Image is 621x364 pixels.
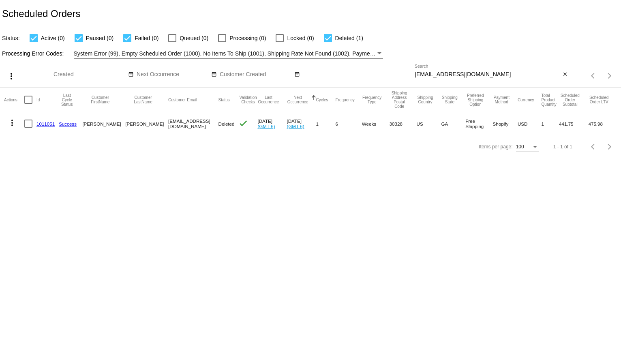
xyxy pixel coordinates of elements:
[36,121,55,126] a: 1011051
[74,49,383,59] mat-select: Filter by Processing Error Codes
[561,71,570,79] button: Clear
[465,93,485,107] button: Change sorting for PreferredShippingOption
[294,71,300,78] mat-icon: date_range
[287,112,316,135] mat-cell: [DATE]
[559,93,581,107] button: Change sorting for Subtotal
[238,118,248,128] mat-icon: check
[541,88,559,112] mat-header-cell: Total Product Quantity
[287,33,314,43] span: Locked (0)
[516,144,539,150] mat-select: Items per page:
[390,91,409,109] button: Change sorting for ShippingPostcode
[559,112,588,135] mat-cell: 441.75
[238,88,257,112] mat-header-cell: Validation Checks
[602,139,618,155] button: Next page
[137,71,210,78] input: Next Occurrence
[479,144,512,150] div: Items per page:
[180,33,208,43] span: Queued (0)
[553,144,572,150] div: 1 - 1 of 1
[336,112,362,135] mat-cell: 6
[602,68,618,84] button: Next page
[6,71,16,81] mat-icon: more_vert
[516,144,524,150] span: 100
[168,97,197,102] button: Change sorting for CustomerEmail
[82,112,125,135] mat-cell: [PERSON_NAME]
[336,97,355,102] button: Change sorting for Frequency
[589,95,610,104] button: Change sorting for LifetimeValue
[417,112,441,135] mat-cell: US
[2,50,64,57] span: Processing Error Codes:
[287,124,304,129] a: (GMT-6)
[518,97,534,102] button: Change sorting for CurrencyIso
[316,97,328,102] button: Change sorting for Cycles
[541,112,559,135] mat-cell: 1
[287,95,308,104] button: Change sorting for NextOccurrenceUtc
[493,112,518,135] mat-cell: Shopify
[229,33,266,43] span: Processing (0)
[585,68,602,84] button: Previous page
[585,139,602,155] button: Previous page
[589,112,617,135] mat-cell: 475.98
[125,112,168,135] mat-cell: [PERSON_NAME]
[441,95,458,104] button: Change sorting for ShippingState
[168,112,218,135] mat-cell: [EMAIL_ADDRESS][DOMAIN_NAME]
[362,95,382,104] button: Change sorting for FrequencyType
[211,71,217,78] mat-icon: date_range
[362,112,390,135] mat-cell: Weeks
[86,33,113,43] span: Paused (0)
[220,71,293,78] input: Customer Created
[82,95,118,104] button: Change sorting for CustomerFirstName
[257,112,287,135] mat-cell: [DATE]
[36,97,40,102] button: Change sorting for Id
[135,33,158,43] span: Failed (0)
[7,118,17,128] mat-icon: more_vert
[441,112,466,135] mat-cell: GA
[257,95,279,104] button: Change sorting for LastOccurrenceUtc
[257,124,275,129] a: (GMT-6)
[59,121,77,126] a: Success
[125,95,161,104] button: Change sorting for CustomerLastName
[335,33,363,43] span: Deleted (1)
[41,33,65,43] span: Active (0)
[415,71,561,78] input: Search
[493,95,510,104] button: Change sorting for PaymentMethod.Type
[2,8,80,19] h2: Scheduled Orders
[2,35,20,41] span: Status:
[54,71,126,78] input: Created
[4,88,24,112] mat-header-cell: Actions
[390,112,417,135] mat-cell: 30328
[128,71,134,78] mat-icon: date_range
[518,112,542,135] mat-cell: USD
[562,71,568,78] mat-icon: close
[59,93,75,107] button: Change sorting for LastProcessingCycleId
[465,112,493,135] mat-cell: Free Shipping
[218,121,235,126] span: Deleted
[316,112,336,135] mat-cell: 1
[417,95,434,104] button: Change sorting for ShippingCountry
[218,97,230,102] button: Change sorting for Status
